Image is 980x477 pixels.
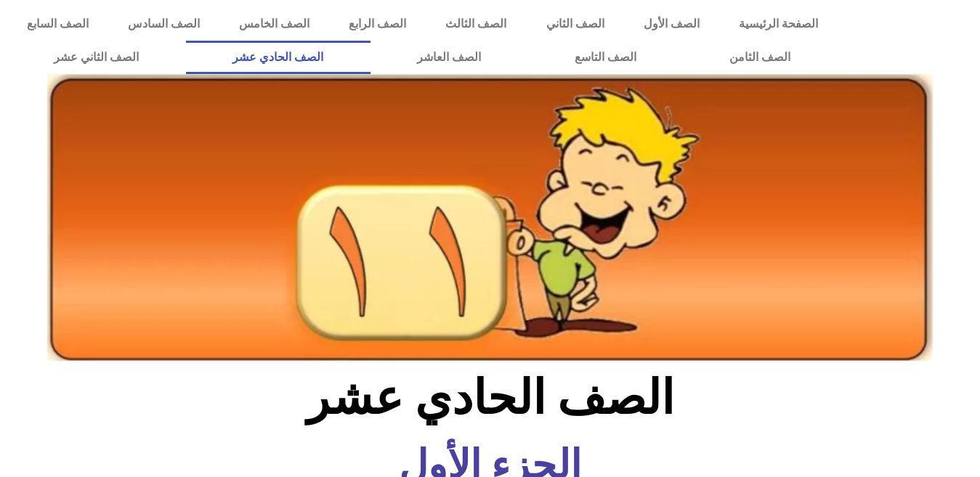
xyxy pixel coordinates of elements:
[219,7,329,41] a: الصف الخامس
[108,7,219,41] a: الصف السادس
[426,7,526,41] a: الصف الثالث
[527,41,683,74] a: الصف التاسع
[186,41,370,74] a: الصف الحادي عشر
[370,41,528,74] a: الصف العاشر
[719,7,838,41] a: الصفحة الرئيسية
[329,7,426,41] a: الصف الرابع
[7,7,108,41] a: الصف السابع
[624,7,719,41] a: الصف الأول
[250,370,730,426] h2: الصف الحادي عشر
[683,41,838,74] a: الصف الثامن
[527,7,624,41] a: الصف الثاني
[7,41,186,74] a: الصف الثاني عشر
